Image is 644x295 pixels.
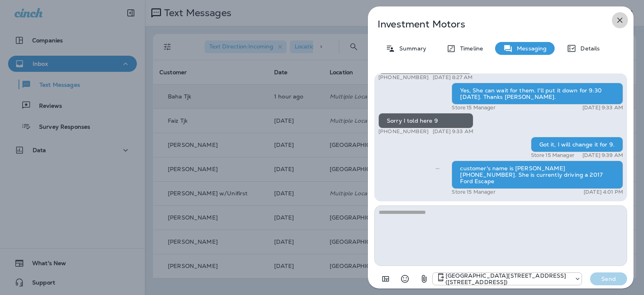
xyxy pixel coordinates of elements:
p: [GEOGRAPHIC_DATA][STREET_ADDRESS] ([STREET_ADDRESS]) [446,272,570,285]
button: Add in a premade template [378,271,394,287]
p: Investment Motors [378,19,597,30]
p: [DATE] 9:33 AM [433,128,473,135]
p: Summary [395,45,426,52]
p: [DATE] 8:27 AM [433,74,473,81]
p: [DATE] 9:33 AM [582,105,623,111]
p: Store 15 Manager [452,189,495,195]
div: Yes, She can wait for them. I'll put it down for 9:30 [DATE]. Thanks [PERSON_NAME]. [452,83,623,105]
div: Sorry I told here 9 [378,113,473,128]
p: [DATE] 9:39 AM [582,152,623,159]
p: [PHONE_NUMBER] [378,74,429,81]
p: Timeline [456,45,483,52]
p: Store 15 Manager [452,105,495,111]
div: Got it, I will change it for 9. [531,137,623,152]
div: +1 (402) 891-8464 [433,272,582,285]
p: Store 15 Manager [531,152,574,159]
p: [DATE] 4:01 PM [584,189,623,195]
p: Details [576,45,600,52]
span: Sent [436,164,440,172]
p: [PHONE_NUMBER] [378,128,429,135]
div: customer's name is [PERSON_NAME] [PHONE_NUMBER]. She is currently driving a 2017 Ford Escape [452,161,623,189]
button: Select an emoji [397,271,413,287]
p: Messaging [513,45,547,52]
